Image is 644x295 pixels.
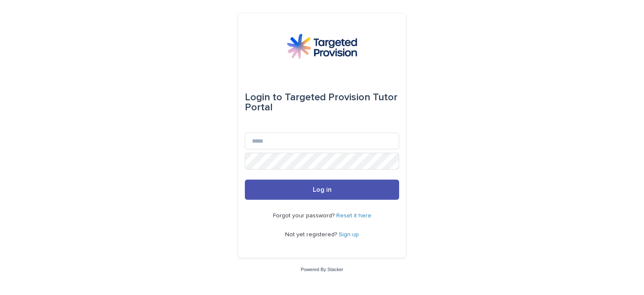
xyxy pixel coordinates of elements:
[336,213,371,219] a: Reset it here
[245,180,399,200] button: Log in
[245,86,399,119] div: Targeted Provision Tutor Portal
[273,213,336,219] span: Forgot your password?
[301,267,343,272] a: Powered By Stacker
[245,92,282,102] span: Login to
[339,232,359,238] a: Sign up
[287,34,357,59] img: M5nRWzHhSzIhMunXDL62
[285,232,339,238] span: Not yet registered?
[313,186,332,193] span: Log in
